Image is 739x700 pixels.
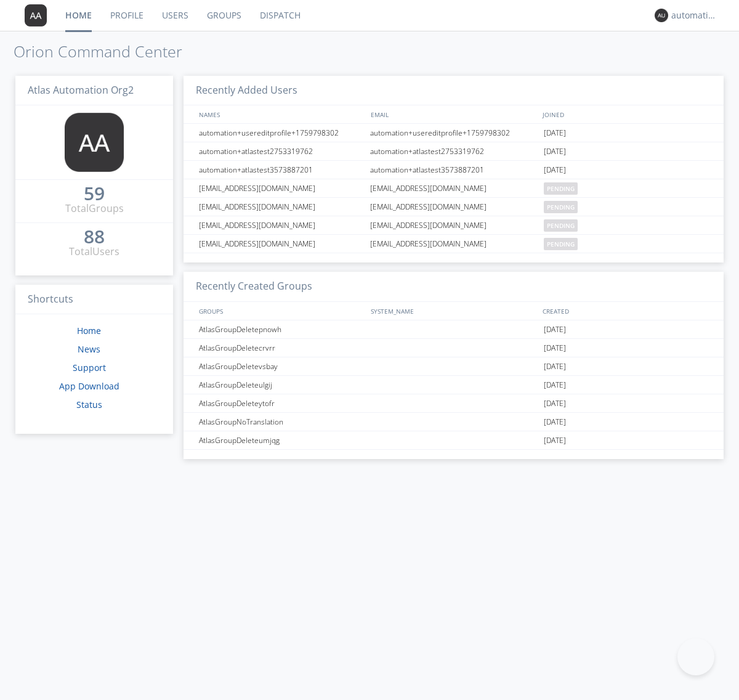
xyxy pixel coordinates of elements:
a: 88 [84,230,105,245]
span: [DATE] [544,339,566,357]
a: automation+atlastest3573887201automation+atlastest3573887201[DATE] [184,161,724,179]
a: 59 [84,187,105,201]
img: 373638.png [25,4,47,26]
span: [DATE] [544,142,566,161]
div: [EMAIL_ADDRESS][DOMAIN_NAME] [196,179,366,197]
a: [EMAIL_ADDRESS][DOMAIN_NAME][EMAIL_ADDRESS][DOMAIN_NAME]pending [184,179,724,198]
div: NAMES [196,105,365,123]
img: 373638.png [65,113,124,172]
span: pending [544,201,578,213]
a: Support [73,362,106,373]
a: News [78,343,100,355]
span: pending [544,182,578,195]
h3: Recently Created Groups [184,272,724,302]
div: AtlasGroupDeleteumjqg [196,431,366,449]
a: [EMAIL_ADDRESS][DOMAIN_NAME][EMAIL_ADDRESS][DOMAIN_NAME]pending [184,235,724,253]
span: [DATE] [544,124,566,142]
h3: Shortcuts [15,285,173,315]
div: JOINED [539,105,712,123]
iframe: Toggle Customer Support [677,638,714,675]
div: automation+atlastest2753319762 [367,142,541,160]
div: [EMAIL_ADDRESS][DOMAIN_NAME] [367,198,541,216]
span: [DATE] [544,357,566,376]
div: EMAIL [368,105,539,123]
div: [EMAIL_ADDRESS][DOMAIN_NAME] [367,235,541,253]
span: Atlas Automation Org2 [28,83,134,97]
div: automation+usereditprofile+1759798302 [367,124,541,142]
span: [DATE] [544,320,566,339]
a: AtlasGroupNoTranslation[DATE] [184,413,724,431]
a: automation+atlastest2753319762automation+atlastest2753319762[DATE] [184,142,724,161]
div: SYSTEM_NAME [368,302,539,320]
span: [DATE] [544,376,566,394]
div: [EMAIL_ADDRESS][DOMAIN_NAME] [196,235,366,253]
div: AtlasGroupDeleteytofr [196,394,366,412]
div: [EMAIL_ADDRESS][DOMAIN_NAME] [196,198,366,216]
h3: Recently Added Users [184,76,724,106]
span: pending [544,219,578,232]
a: AtlasGroupDeletevsbay[DATE] [184,357,724,376]
a: [EMAIL_ADDRESS][DOMAIN_NAME][EMAIL_ADDRESS][DOMAIN_NAME]pending [184,198,724,216]
span: pending [544,238,578,250]
div: AtlasGroupNoTranslation [196,413,366,431]
div: AtlasGroupDeletepnowh [196,320,366,338]
div: GROUPS [196,302,365,320]
div: [EMAIL_ADDRESS][DOMAIN_NAME] [196,216,366,234]
div: AtlasGroupDeleteulgij [196,376,366,394]
div: AtlasGroupDeletecrvrr [196,339,366,357]
div: [EMAIL_ADDRESS][DOMAIN_NAME] [367,216,541,234]
a: Home [77,325,101,336]
a: Status [76,399,102,410]
a: AtlasGroupDeleteytofr[DATE] [184,394,724,413]
div: 59 [84,187,105,200]
span: [DATE] [544,431,566,450]
div: 88 [84,230,105,243]
div: Total Groups [65,201,124,216]
a: AtlasGroupDeleteumjqg[DATE] [184,431,724,450]
div: automation+atlastest3573887201 [196,161,366,179]
div: CREATED [539,302,712,320]
a: AtlasGroupDeletepnowh[DATE] [184,320,724,339]
div: AtlasGroupDeletevsbay [196,357,366,375]
div: automation+usereditprofile+1759798302 [196,124,366,142]
span: [DATE] [544,161,566,179]
img: 373638.png [655,9,668,22]
div: automation+atlas0003+org2 [671,9,717,22]
a: [EMAIL_ADDRESS][DOMAIN_NAME][EMAIL_ADDRESS][DOMAIN_NAME]pending [184,216,724,235]
a: App Download [59,380,119,392]
a: automation+usereditprofile+1759798302automation+usereditprofile+1759798302[DATE] [184,124,724,142]
a: AtlasGroupDeletecrvrr[DATE] [184,339,724,357]
div: Total Users [69,245,119,259]
div: automation+atlastest2753319762 [196,142,366,160]
div: [EMAIL_ADDRESS][DOMAIN_NAME] [367,179,541,197]
span: [DATE] [544,394,566,413]
div: automation+atlastest3573887201 [367,161,541,179]
a: AtlasGroupDeleteulgij[DATE] [184,376,724,394]
span: [DATE] [544,413,566,431]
